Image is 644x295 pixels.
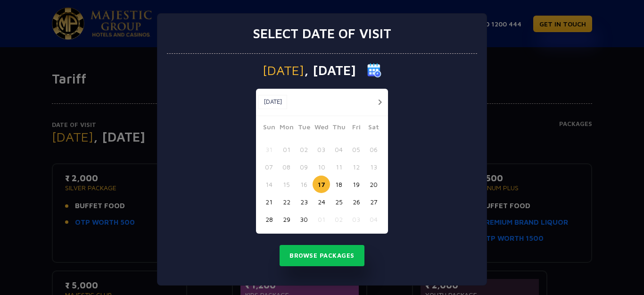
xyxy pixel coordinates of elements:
[295,193,313,211] button: 23
[365,193,382,211] button: 27
[347,193,365,211] button: 26
[347,176,365,193] button: 19
[304,64,356,77] span: , [DATE]
[260,176,278,193] button: 14
[278,176,295,193] button: 15
[278,122,295,135] span: Mon
[330,158,347,176] button: 11
[253,25,391,42] h3: Select date of visit
[330,176,347,193] button: 18
[365,122,382,135] span: Sat
[260,193,278,211] button: 21
[313,122,330,135] span: Wed
[295,176,313,193] button: 16
[330,193,347,211] button: 25
[365,141,382,158] button: 06
[330,122,347,135] span: Thu
[260,158,278,176] button: 07
[365,158,382,176] button: 13
[313,211,330,228] button: 01
[295,158,313,176] button: 09
[365,211,382,228] button: 04
[347,141,365,158] button: 05
[260,141,278,158] button: 31
[330,211,347,228] button: 02
[367,63,381,77] img: calender icon
[278,141,295,158] button: 01
[365,176,382,193] button: 20
[280,245,364,267] button: Browse Packages
[313,193,330,211] button: 24
[330,141,347,158] button: 04
[260,211,278,228] button: 28
[347,158,365,176] button: 12
[278,211,295,228] button: 29
[347,211,365,228] button: 03
[258,95,287,109] button: [DATE]
[347,122,365,135] span: Fri
[295,211,313,228] button: 30
[295,122,313,135] span: Tue
[295,141,313,158] button: 02
[278,193,295,211] button: 22
[313,141,330,158] button: 03
[313,176,330,193] button: 17
[278,158,295,176] button: 08
[260,122,278,135] span: Sun
[313,158,330,176] button: 10
[263,64,304,77] span: [DATE]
